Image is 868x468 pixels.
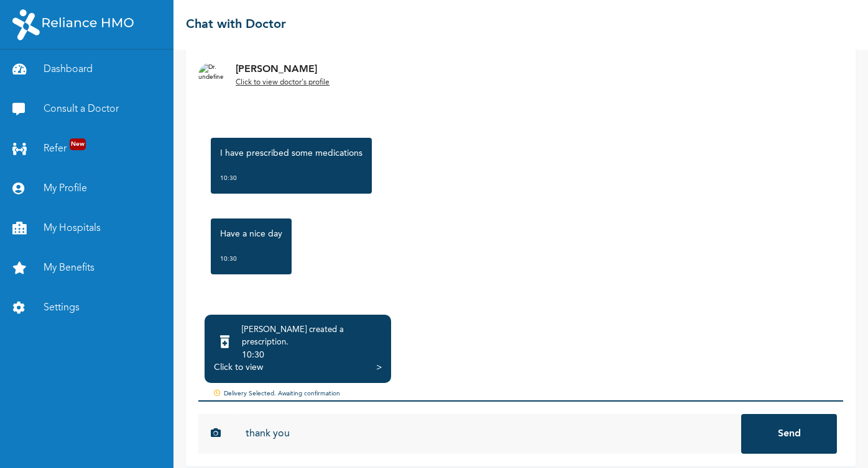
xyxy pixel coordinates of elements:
img: Dr. undefined` [198,63,223,88]
span: New [70,138,86,150]
input: Chat with doctor [233,414,741,454]
button: Send [741,414,837,454]
p: I have prescribed some medications [220,147,362,160]
u: Click to view doctor's profile [236,79,330,86]
h2: Chat with Doctor [186,16,286,34]
p: Have a nice day [220,228,282,240]
div: 10:30 [220,253,282,265]
img: RelianceHMO's Logo [12,9,134,40]
div: 10:30 [220,172,362,184]
p: [PERSON_NAME] [236,62,330,77]
div: 10:30 [242,349,382,361]
div: Delivery Selected. Awaiting confirmation [198,389,843,400]
div: > [376,361,382,374]
div: Click to view [214,361,263,374]
div: [PERSON_NAME] created a prescription . [242,324,382,349]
